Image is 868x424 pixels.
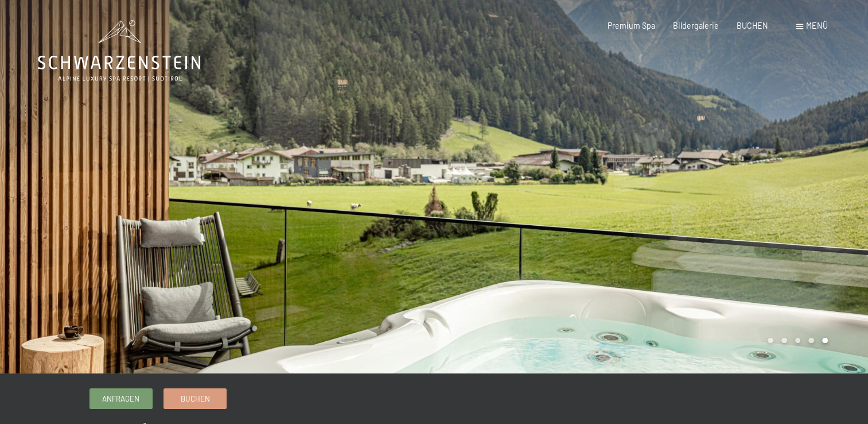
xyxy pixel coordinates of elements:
[608,21,655,30] a: Premium Spa
[737,21,768,30] a: BUCHEN
[164,389,226,408] a: Buchen
[102,394,139,404] span: Anfragen
[806,21,828,30] span: Menü
[673,21,719,30] a: Bildergalerie
[181,394,210,404] span: Buchen
[90,389,152,408] a: Anfragen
